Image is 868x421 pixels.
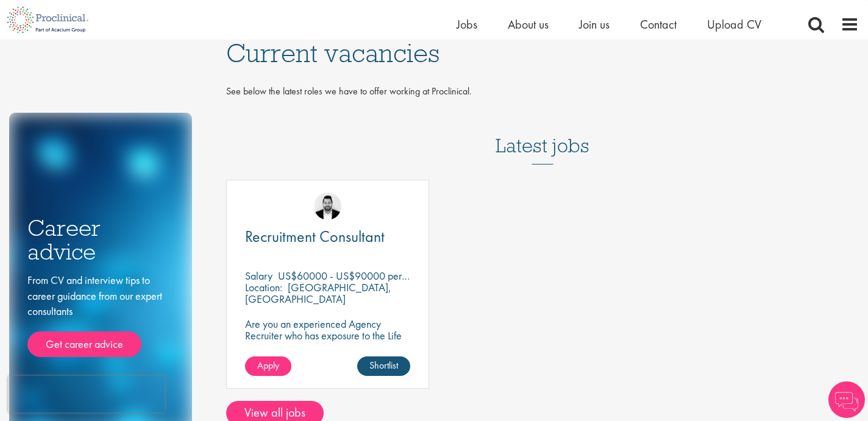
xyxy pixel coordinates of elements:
span: Location: [245,280,282,294]
span: Recruitment Consultant [245,226,385,247]
p: US$60000 - US$90000 per annum [278,269,432,283]
iframe: reCAPTCHA [9,376,165,412]
p: See below the latest roles we have to offer working at Proclinical. [226,85,859,99]
a: Jobs [457,16,477,32]
img: Ross Wilkings [314,193,341,220]
h3: Latest jobs [496,105,589,165]
a: Join us [579,16,610,32]
a: Get career advice [27,331,141,357]
img: Chatbot [828,381,865,418]
span: Apply [257,359,279,372]
a: Recruitment Consultant [245,229,410,244]
span: Salary [245,269,272,283]
a: Apply [245,356,291,376]
p: Are you an experienced Agency Recruiter who has exposure to the Life Sciences market and looking ... [245,318,410,364]
a: About us [508,16,549,32]
a: Shortlist [357,356,410,376]
h3: Career advice [27,216,174,263]
p: [GEOGRAPHIC_DATA], [GEOGRAPHIC_DATA] [245,280,391,306]
span: Current vacancies [226,37,439,69]
a: Upload CV [707,16,761,32]
a: Contact [640,16,677,32]
div: From CV and interview tips to career guidance from our expert consultants [27,272,174,357]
